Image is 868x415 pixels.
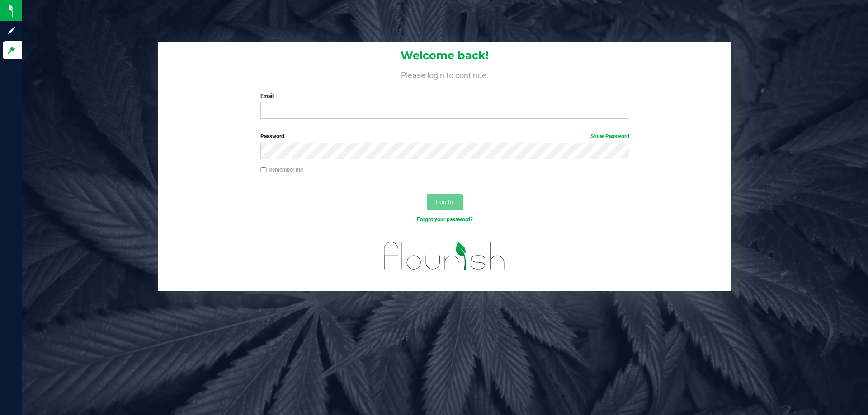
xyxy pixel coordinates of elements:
[260,167,267,173] input: Remember me
[373,233,516,279] img: flourish_logo.svg
[7,46,16,55] inline-svg: Log in
[590,133,629,140] a: Show Password
[417,216,473,223] a: Forgot your password?
[427,194,463,210] button: Log In
[158,50,731,61] h1: Welcome back!
[260,133,284,140] span: Password
[7,26,16,35] inline-svg: Sign up
[436,198,453,205] span: Log In
[260,92,629,100] label: Email
[158,69,731,79] h4: Please login to continue.
[260,166,303,174] label: Remember me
